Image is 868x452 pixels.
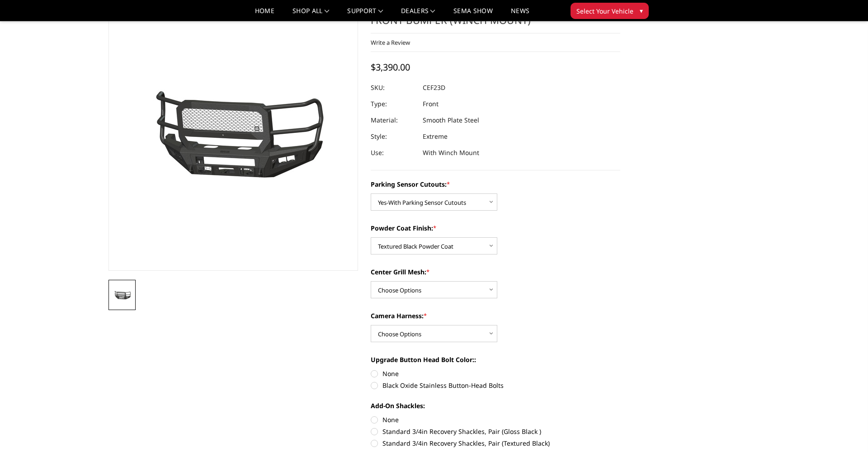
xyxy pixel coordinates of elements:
[371,128,416,145] dt: Style:
[423,128,448,145] dd: Extreme
[371,369,620,378] label: None
[423,96,439,112] dd: Front
[371,61,410,73] span: $3,390.00
[371,145,416,161] dt: Use:
[511,8,529,21] a: News
[371,355,620,364] label: Upgrade Button Head Bolt Color::
[371,38,410,47] a: Write a Review
[371,112,416,128] dt: Material:
[401,8,435,21] a: Dealers
[371,438,620,448] label: Standard 3/4in Recovery Shackles, Pair (Textured Black)
[371,381,620,390] label: Black Oxide Stainless Button-Head Bolts
[371,311,620,320] label: Camera Harness:
[571,3,649,19] button: Select Your Vehicle
[347,8,383,21] a: Support
[255,8,274,21] a: Home
[423,145,479,161] dd: With Winch Mount
[371,427,620,436] label: Standard 3/4in Recovery Shackles, Pair (Gloss Black )
[371,179,620,189] label: Parking Sensor Cutouts:
[453,8,493,21] a: SEMA Show
[111,290,133,301] img: 2023-2025 Ford F450-550-A2 Series-Extreme Front Bumper (winch mount)
[823,409,868,452] iframe: Chat Widget
[371,80,416,96] dt: SKU:
[576,6,633,16] span: Select Your Vehicle
[292,8,329,21] a: shop all
[371,415,620,424] label: None
[371,267,620,277] label: Center Grill Mesh:
[423,80,445,96] dd: CEF23D
[371,401,620,410] label: Add-On Shackles:
[423,112,479,128] dd: Smooth Plate Steel
[371,223,620,233] label: Powder Coat Finish:
[371,96,416,112] dt: Type:
[640,6,643,15] span: ▾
